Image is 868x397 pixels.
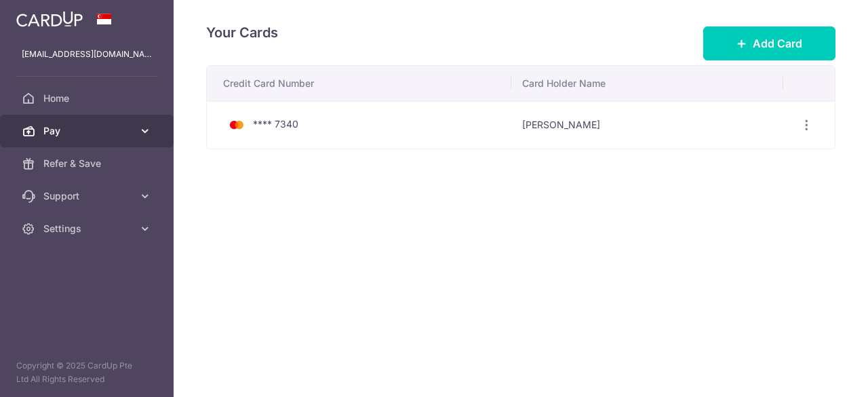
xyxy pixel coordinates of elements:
[22,48,152,61] p: [EMAIL_ADDRESS][DOMAIN_NAME]
[43,124,133,138] span: Pay
[43,157,133,170] span: Refer & Save
[43,189,133,203] span: Support
[511,66,783,101] th: Card Holder Name
[43,92,133,105] span: Home
[206,22,278,43] h4: Your Cards
[16,11,83,27] img: CardUp
[511,101,783,149] td: [PERSON_NAME]
[43,222,133,235] span: Settings
[703,26,835,60] button: Add Card
[207,66,511,101] th: Credit Card Number
[753,35,802,52] span: Add Card
[223,117,250,133] img: Bank Card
